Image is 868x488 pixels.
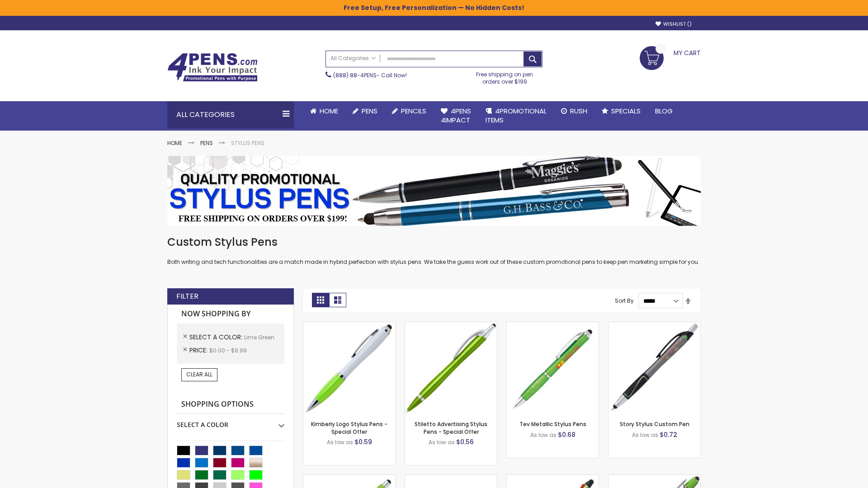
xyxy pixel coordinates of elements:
[303,474,395,482] a: Pearl Element Stylus Pens-Lime Green
[554,101,594,121] a: Rush
[354,437,372,446] span: $0.59
[405,322,497,414] img: Stiletto Advertising Stylus Pens-Lime Green
[594,101,648,121] a: Specials
[429,438,455,446] span: As low as
[167,139,182,147] a: Home
[181,368,217,381] a: Clear All
[189,333,244,342] span: Select A Color
[177,305,284,324] strong: Now Shopping by
[478,101,554,131] a: 4PROMOTIONALITEMS
[609,474,700,482] a: 4P-MS8B-Lime Green
[200,139,213,147] a: Pens
[620,420,689,428] a: Story Stylus Custom Pen
[385,101,434,121] a: Pencils
[303,101,345,121] a: Home
[333,71,377,79] a: (888) 88-4PENS
[609,322,700,414] img: Story Stylus Custom Pen-Lime Green
[507,322,599,329] a: Tev Metallic Stylus Pens-Lime Green
[167,101,294,128] div: All Categories
[405,322,497,329] a: Stiletto Advertising Stylus Pens-Lime Green
[507,322,599,414] img: Tev Metallic Stylus Pens-Lime Green
[530,431,557,439] span: As low as
[330,55,376,62] span: All Categories
[167,53,258,82] img: 4Pens Custom Pens and Promotional Products
[434,101,478,131] a: 4Pens4impact
[558,430,576,439] span: $0.68
[486,106,547,125] span: 4PROMOTIONAL ITEMS
[167,156,701,226] img: Stylus Pens
[303,322,395,329] a: Kimberly Logo Stylus Pens-Lime Green
[401,106,426,116] span: Pencils
[327,438,353,446] span: As low as
[177,395,284,414] strong: Shopping Options
[326,51,380,66] a: All Categories
[660,430,677,439] span: $0.72
[615,297,634,305] label: Sort By
[656,21,692,28] a: Wishlist
[320,106,338,116] span: Home
[456,437,474,446] span: $0.56
[632,431,658,439] span: As low as
[415,420,487,435] a: Stiletto Advertising Stylus Pens - Special Offer
[362,106,377,116] span: Pens
[333,71,407,79] span: - Call Now!
[167,235,701,249] h1: Custom Stylus Pens
[648,101,680,121] a: Blog
[611,106,641,116] span: Specials
[507,474,599,482] a: Orbitor 4 Color Assorted Ink Metallic Stylus Pens-Lime Green
[312,293,329,307] strong: Grid
[209,347,247,354] span: $0.00 - $9.99
[609,322,700,329] a: Story Stylus Custom Pen-Lime Green
[303,322,395,414] img: Kimberly Logo Stylus Pens-Lime Green
[467,67,543,85] div: Free shipping on pen orders over $199
[177,414,284,429] div: Select A Color
[231,139,264,147] strong: Stylus Pens
[655,106,673,116] span: Blog
[311,420,387,435] a: Kimberly Logo Stylus Pens - Special Offer
[570,106,587,116] span: Rush
[345,101,385,121] a: Pens
[176,291,198,301] strong: Filter
[167,235,701,266] div: Both writing and tech functionalities are a match made in hybrid perfection with stylus pens. We ...
[441,106,471,125] span: 4Pens 4impact
[189,346,209,355] span: Price
[244,333,274,341] span: Lime Green
[405,474,497,482] a: Cyber Stylus 0.7mm Fine Point Gel Grip Pen-Lime Green
[519,420,586,428] a: Tev Metallic Stylus Pens
[186,371,212,378] span: Clear All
